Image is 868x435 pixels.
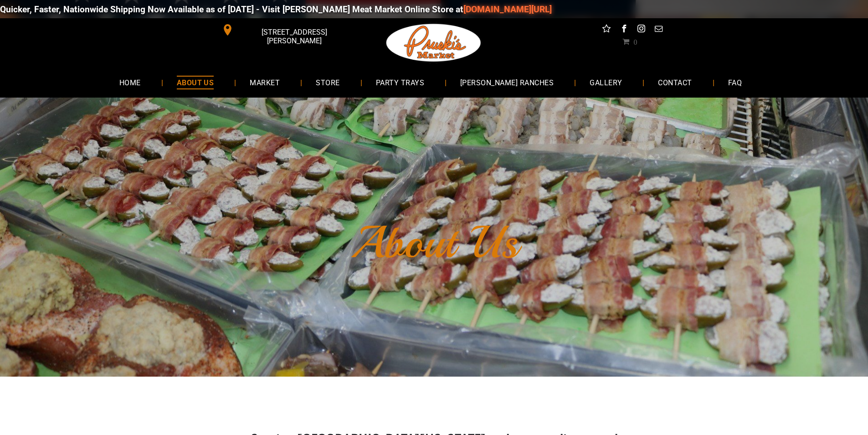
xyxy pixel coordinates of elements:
img: Pruski-s+Market+HQ+Logo2-1920w.png [385,18,483,67]
a: [STREET_ADDRESS][PERSON_NAME] [216,23,355,37]
a: instagram [635,23,647,37]
a: MARKET [236,70,293,94]
a: [PERSON_NAME] RANCHES [447,70,567,94]
a: CONTACT [644,70,705,94]
span: [STREET_ADDRESS][PERSON_NAME] [235,23,353,50]
a: PARTY TRAYS [362,70,438,94]
a: GALLERY [576,70,636,94]
font: About Us [350,214,518,271]
a: HOME [106,70,154,94]
a: facebook [618,23,630,37]
a: STORE [302,70,353,94]
span: 0 [633,38,637,45]
a: ABOUT US [163,70,228,94]
a: FAQ [714,70,755,94]
a: Social network [601,23,612,37]
a: email [652,23,664,37]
